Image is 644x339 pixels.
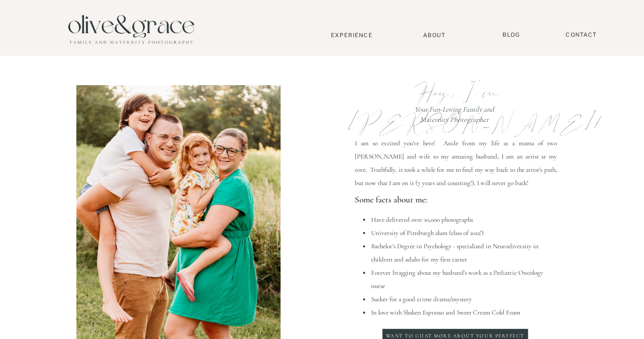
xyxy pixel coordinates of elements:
[498,31,524,39] a: BLOG
[371,213,557,226] li: Have delivered over 10,000 photographs
[371,226,557,240] li: University of Pittsburgh alum (class of 2012!)
[561,31,602,39] a: Contact
[371,306,557,319] li: In love with Shaken Espresso and Sweet Cream Cold Foam
[371,266,557,293] li: Forever bragging about my husband's work as a Pediatric Oncology nurse
[419,32,450,38] a: About
[355,191,558,208] p: Some facts about me:
[355,137,557,189] p: I am so excited you're here! Aside from my life as a mama of two [PERSON_NAME] and wife to my ama...
[318,32,385,39] a: Experience
[371,293,557,306] li: Sucker for a good crime drama/mystery
[371,240,557,266] li: Bachelor's Degree in Psychology - specialized in Neurodiversity in children and adults for my fir...
[346,77,567,110] p: Hey, I'm [PERSON_NAME]!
